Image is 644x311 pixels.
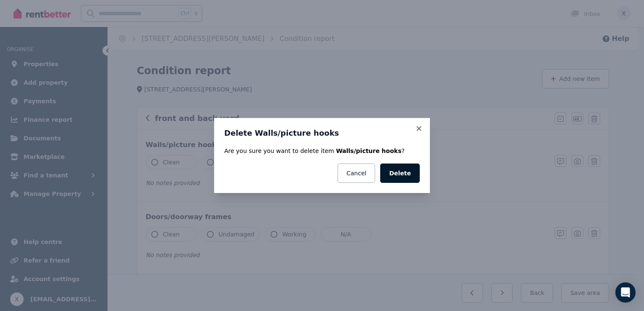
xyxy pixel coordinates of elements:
div: Open Intercom Messenger [615,282,636,303]
h3: Delete Walls/picture hooks [224,128,420,138]
p: Are you sure you want to delete item ? [224,147,420,155]
button: Delete [380,164,420,183]
span: Walls/picture hooks [336,147,401,154]
button: Cancel [338,164,375,183]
